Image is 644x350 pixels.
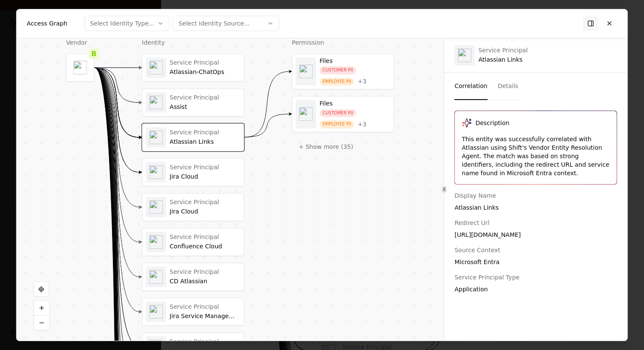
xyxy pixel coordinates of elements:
[454,246,617,254] div: Source Context
[319,57,390,65] div: Files
[319,120,354,128] div: EMPLOYEE PII
[358,78,367,85] button: +3
[178,19,250,28] div: Select Identity Source...
[497,73,518,100] button: Details
[292,139,360,154] button: + Show more (35)
[454,203,617,212] div: Atlassian Links
[170,268,240,276] div: Service Principal
[90,19,154,28] div: Select Identity Type...
[478,47,528,63] div: Atlassian Links
[454,73,487,100] button: Correlation
[170,338,240,346] div: Service Principal
[170,278,240,285] div: CD Atlassian
[454,230,617,239] div: [URL][DOMAIN_NAME]
[170,164,240,171] div: Service Principal
[170,313,240,320] div: Jira Service Management
[27,19,67,28] div: Access Graph
[170,138,240,146] div: Atlassian Links
[170,243,240,250] div: Confluence Cloud
[454,191,617,200] div: Display Name
[454,258,617,266] div: Microsoft Entra
[475,119,509,127] div: Description
[170,129,240,137] div: Service Principal
[319,109,356,117] div: CUSTOMER PII
[358,78,367,85] div: + 3
[454,285,617,293] div: Application
[170,59,240,67] div: Service Principal
[170,68,240,76] div: Atlassian-ChatOps
[319,66,356,74] div: CUSTOMER PII
[170,173,240,181] div: Jira Cloud
[170,233,240,241] div: Service Principal
[173,16,279,31] button: Select Identity Source...
[478,47,528,54] div: Service Principal
[454,219,617,227] div: Redirect Url
[89,49,99,59] div: B
[142,38,244,47] div: Identity
[170,208,240,216] div: Jira Cloud
[66,38,94,47] div: Vendor
[358,121,367,128] button: +3
[170,103,240,111] div: Assist
[454,273,617,282] div: Service Principal Type
[462,135,610,177] div: This entity was successfully correlated with Atlassian using Shift's Vendor Entity Resolution Age...
[319,78,354,86] div: EMPLOYEE PII
[319,100,390,108] div: Files
[292,38,394,47] div: Permission
[170,303,240,311] div: Service Principal
[84,16,170,31] button: Select Identity Type...
[358,121,367,128] div: + 3
[458,48,471,62] img: entra
[170,199,240,206] div: Service Principal
[170,94,240,102] div: Service Principal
